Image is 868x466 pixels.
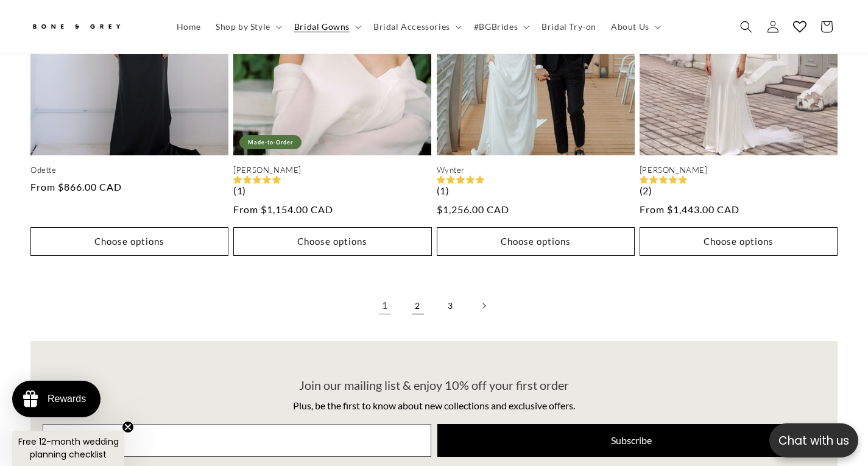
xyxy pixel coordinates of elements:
[470,292,497,319] a: Next page
[48,394,86,404] div: Rewards
[769,432,858,450] p: Chat with us
[437,424,826,457] button: Subscribe
[233,227,431,256] button: Choose options
[542,21,596,32] span: Bridal Try-on
[299,378,569,392] span: Join our mailing list & enjoy 10% off your first order
[30,292,838,319] nav: Pagination
[233,165,431,175] a: [PERSON_NAME]
[216,21,270,32] span: Shop by Style
[293,400,575,411] span: Plus, be the first to know about new collections and exclusive offers.
[294,21,350,32] span: Bridal Gowns
[604,14,666,40] summary: About Us
[404,292,431,319] a: Page 2
[208,14,287,40] summary: Shop by Style
[474,21,518,32] span: #BGBrides
[640,165,838,175] a: [PERSON_NAME]
[769,423,858,457] button: Open chatbox
[733,13,760,40] summary: Search
[43,424,431,457] input: Email
[169,14,208,40] a: Home
[640,227,838,256] button: Choose options
[437,165,635,175] a: Wynter
[373,21,450,32] span: Bridal Accessories
[437,292,464,319] a: Page 3
[12,431,124,466] div: Free 12-month wedding planning checklistClose teaser
[366,14,467,40] summary: Bridal Accessories
[30,17,122,37] img: Bone and Grey Bridal
[26,12,157,41] a: Bone and Grey Bridal
[467,14,534,40] summary: #BGBrides
[177,21,201,32] span: Home
[611,21,649,32] span: About Us
[18,436,119,461] span: Free 12-month wedding planning checklist
[534,14,604,40] a: Bridal Try-on
[122,421,134,433] button: Close teaser
[30,227,228,256] button: Choose options
[372,292,398,319] a: Page 1
[287,14,366,40] summary: Bridal Gowns
[30,165,228,175] a: Odette
[437,227,635,256] button: Choose options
